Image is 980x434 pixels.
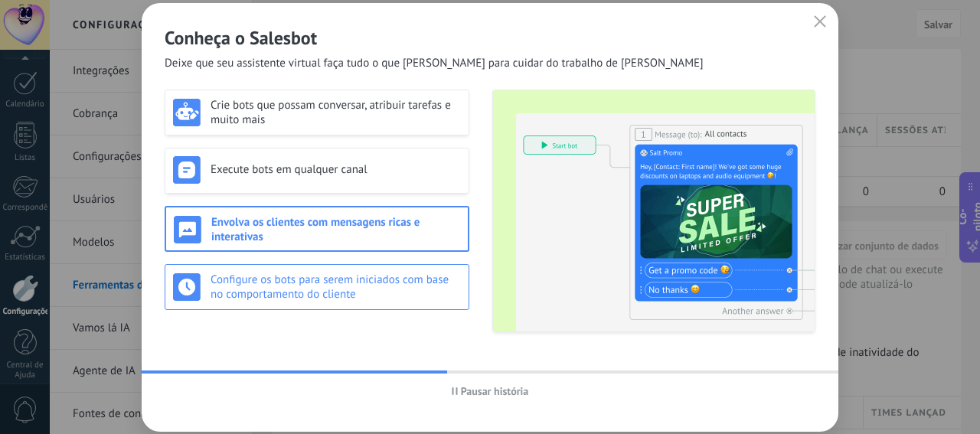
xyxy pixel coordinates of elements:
span: Deixe que seu assistente virtual faça tudo o que [PERSON_NAME] para cuidar do trabalho de [PERSON... [165,56,704,71]
h2: Conheça o Salesbot [165,26,815,50]
button: Pausar história [445,380,536,403]
span: Pausar história [461,386,529,396]
h3: Execute bots em qualquer canal [211,162,461,177]
h3: Crie bots que possam conversar, atribuir tarefas e muito mais [211,98,461,127]
h3: Configure os bots para serem iniciados com base no comportamento do cliente [211,272,461,302]
h3: Envolva os clientes com mensagens ricas e interativas [211,215,460,244]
